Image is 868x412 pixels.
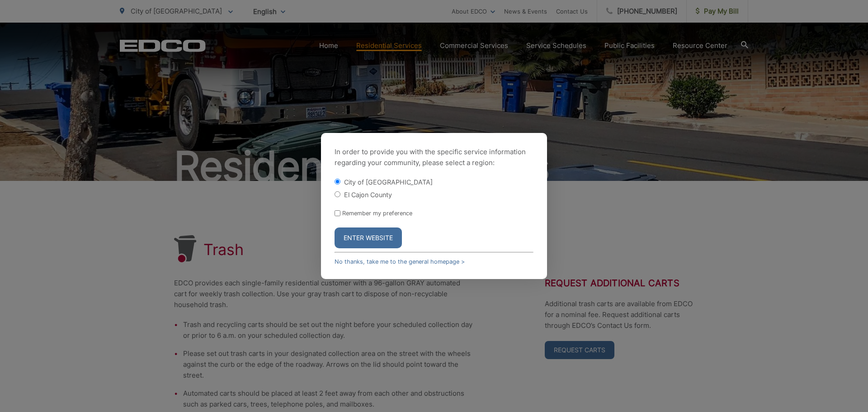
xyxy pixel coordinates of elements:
[335,227,402,248] button: Enter Website
[342,210,412,217] label: Remember my preference
[335,258,465,265] a: No thanks, take me to the general homepage >
[335,147,533,168] p: In order to provide you with the specific service information regarding your community, please se...
[344,191,392,199] label: El Cajon County
[344,178,433,186] label: City of [GEOGRAPHIC_DATA]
